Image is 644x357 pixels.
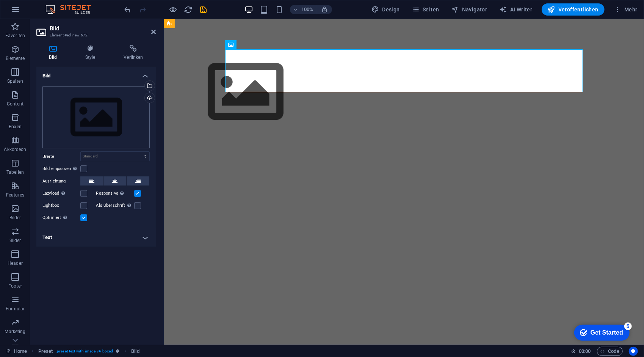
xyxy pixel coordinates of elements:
button: save [199,5,208,14]
button: Code [597,347,623,356]
img: Editor Logo [44,5,100,14]
div: Design (Strg+Alt+Y) [368,3,403,16]
label: Lightbox [42,201,80,210]
div: Get Started [22,8,55,15]
label: Optimiert [42,213,80,222]
button: Design [368,3,403,16]
label: Bild einpassen [42,164,80,173]
span: Design [371,6,400,13]
i: Rückgängig: Element hinzufügen (Strg+Z) [124,5,132,14]
i: Save (Ctrl+S) [199,5,208,14]
button: AI Writer [497,3,536,16]
span: Code [600,347,619,356]
p: Footer [8,283,22,289]
i: Bei Größenänderung Zoomstufe automatisch an das gewählte Gerät anpassen. [321,6,328,13]
p: Features [6,192,24,198]
button: undo [123,5,132,14]
label: Lazyload [42,189,80,198]
span: Mehr [614,6,638,13]
button: Veröffentlichen [542,3,605,16]
h3: Element #ed-new-672 [50,32,141,39]
p: Slider [9,237,21,244]
p: Akkordeon [4,146,26,153]
span: Seiten [412,6,439,13]
h2: Bild [50,25,156,32]
label: Breite [42,154,80,159]
label: Ausrichtung [42,177,80,186]
p: Favoriten [5,33,25,39]
div: Wähle aus deinen Dateien, Stockfotos oder lade Dateien hoch [42,86,150,149]
button: reload [184,5,193,14]
span: : [584,348,585,354]
p: Formular [6,306,25,312]
h4: Bild [36,45,72,61]
button: Klicke hier, um den Vorschau-Modus zu verlassen [169,5,178,14]
h6: Session-Zeit [571,347,591,356]
p: Elemente [6,55,25,61]
span: Klick zum Auswählen. Doppelklick zum Bearbeiten [38,347,53,356]
button: Mehr [611,3,641,16]
p: Bilder [9,215,21,221]
button: Seiten [409,3,442,16]
h4: Style [72,45,111,61]
i: Dieses Element ist ein anpassbares Preset [116,349,119,353]
nav: breadcrumb [38,347,139,356]
h4: Text [36,228,156,247]
button: 100% [290,5,317,14]
button: Navigator [448,3,490,16]
span: Veröffentlichen [548,6,599,13]
p: Tabellen [6,169,24,175]
h4: Verlinken [111,45,156,61]
h4: Bild [36,67,156,80]
p: Spalten [7,78,23,84]
div: Get Started 5 items remaining, 0% complete [6,4,61,20]
span: Klick zum Auswählen. Doppelklick zum Bearbeiten [131,347,139,356]
span: AI Writer [500,6,533,13]
span: 00 00 [579,347,591,356]
p: Header [8,260,23,266]
span: Navigator [451,6,487,13]
p: Boxen [9,124,22,130]
button: Usercentrics [629,347,638,356]
label: Responsive [96,189,134,198]
h6: 100% [301,5,313,14]
span: . preset-text-with-image-v4-boxed [56,347,113,356]
p: Content [7,101,24,107]
i: Seite neu laden [184,5,193,14]
a: Klick, um Auswahl aufzuheben. Doppelklick öffnet Seitenverwaltung [6,347,27,356]
p: Marketing [5,329,25,335]
label: Als Überschrift [96,201,134,210]
div: 5 [56,2,64,9]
